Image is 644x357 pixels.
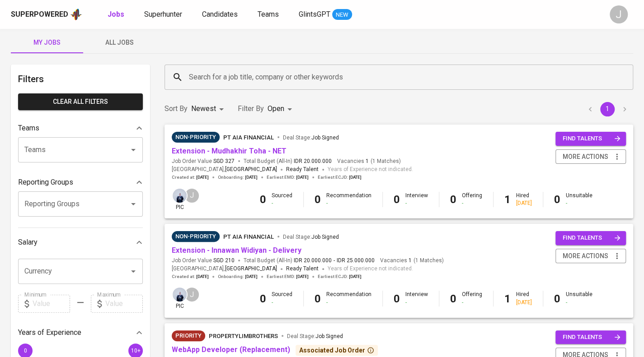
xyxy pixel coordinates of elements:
div: Open [268,101,295,117]
div: pic [172,287,188,310]
span: IDR 25.000.000 [337,257,375,264]
span: Open [268,104,284,113]
b: 0 [394,292,400,305]
div: Reporting Groups [18,173,143,191]
a: Candidates [202,9,240,20]
div: Hired [516,192,532,207]
span: Onboarding : [218,274,258,280]
span: Teams [258,10,279,19]
img: annisa@glints.com [173,189,187,203]
button: Open [127,198,140,210]
input: Value [33,295,70,313]
div: [DATE] [516,299,532,306]
span: Deal Stage : [283,234,339,240]
b: 0 [450,292,456,305]
div: Superpowered [11,9,68,20]
b: 1 [504,292,511,305]
span: [DATE] [196,174,209,181]
span: Superhunter [144,10,182,19]
div: Recommendation [326,192,371,207]
button: Open [127,144,140,156]
span: find talents [563,332,620,343]
a: Extension - Innawan Widiyan - Delivery [172,246,301,255]
span: PT AIA FINANCIAL [223,134,274,141]
span: SGD 210 [213,257,235,264]
b: 1 [504,193,511,206]
button: find talents [555,132,626,146]
span: find talents [563,233,620,243]
span: My Jobs [16,37,78,48]
button: Clear All filters [18,93,143,110]
span: [DATE] [296,274,309,280]
span: PropertyLimBrothers [209,333,278,339]
div: Teams [18,119,143,137]
span: Earliest EMD : [267,274,309,280]
span: [GEOGRAPHIC_DATA] [225,165,277,174]
b: 0 [554,193,560,206]
span: [GEOGRAPHIC_DATA] , [172,264,277,274]
span: 1 [407,257,412,264]
span: [DATE] [245,274,258,280]
div: Years of Experience [18,324,143,342]
div: - [272,299,292,306]
span: [DATE] [296,174,309,181]
span: Created at : [172,274,209,280]
span: Ready Talent [286,166,319,172]
div: pic [172,188,188,211]
div: - [405,199,428,207]
span: Earliest ECJD : [318,174,362,181]
span: Total Budget (All-In) [244,257,375,264]
b: 0 [260,292,266,305]
div: New Job received from Demand Team [172,330,205,341]
div: - [326,199,371,207]
span: Priority [172,331,205,340]
span: Job Order Value [172,257,235,264]
p: Filter By [238,103,264,114]
span: Deal Stage : [283,134,339,141]
span: Ready Talent [286,265,319,272]
input: Value [105,295,143,313]
nav: pagination navigation [582,102,633,116]
div: Sourced [272,192,292,207]
span: Candidates [202,10,238,19]
b: 0 [554,292,560,305]
div: - [272,199,292,207]
div: J [184,188,200,204]
span: 0 [24,347,27,353]
b: 0 [315,292,321,305]
div: - [462,199,482,207]
button: find talents [555,330,626,344]
p: Reporting Groups [18,177,73,188]
span: Total Budget (All-In) [244,158,332,165]
span: [GEOGRAPHIC_DATA] , [172,165,277,174]
div: Salary [18,233,143,251]
div: - [326,299,371,306]
span: [DATE] [196,274,209,280]
span: Job Order Value [172,158,235,165]
span: IDR 20.000.000 [294,158,332,165]
span: [DATE] [349,274,362,280]
a: Superhunter [144,9,184,20]
h6: Filters [18,72,143,86]
div: Unsuitable [566,291,592,306]
span: Vacancies ( 1 Matches ) [337,158,401,165]
span: Created at : [172,174,209,181]
a: Superpoweredapp logo [11,8,82,21]
p: Years of Experience [18,327,81,338]
b: Jobs [108,10,124,19]
a: Jobs [108,9,126,20]
button: find talents [555,231,626,245]
div: - [566,199,592,207]
span: PT AIA FINANCIAL [223,233,274,240]
b: 0 [450,193,456,206]
div: J [184,287,200,302]
span: Non-Priority [172,232,220,241]
div: - [566,299,592,306]
span: All Jobs [89,37,150,48]
span: 10+ [131,347,140,353]
img: app logo [70,8,82,21]
div: J [610,5,628,23]
span: GlintsGPT [299,10,330,19]
span: Job Signed [315,333,343,339]
div: Offering [462,192,482,207]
